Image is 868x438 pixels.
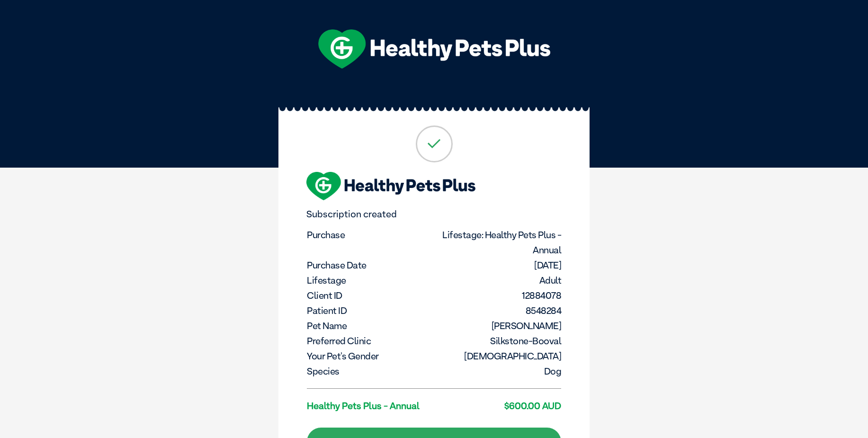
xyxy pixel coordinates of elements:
[435,227,562,258] dd: Lifestage: Healthy Pets Plus - Annual
[307,227,433,242] dt: Purchase
[435,258,562,273] dd: [DATE]
[307,318,433,333] dt: Pet Name
[307,349,433,364] dt: Your pet's gender
[306,172,475,200] img: hpp-logo
[307,303,433,318] dt: Patient ID
[435,349,562,364] dd: [DEMOGRAPHIC_DATA]
[435,273,562,288] dd: Adult
[435,398,562,413] dd: $600.00 AUD
[435,318,562,333] dd: [PERSON_NAME]
[307,273,433,288] dt: Lifestage
[307,288,433,303] dt: Client ID
[435,288,562,303] dd: 12884078
[307,398,433,413] dt: Healthy Pets Plus - Annual
[307,258,433,273] dt: Purchase Date
[306,209,562,220] p: Subscription created
[318,29,550,69] img: hpp-logo-landscape-green-white.png
[307,364,433,379] dt: Species
[435,333,562,349] dd: Silkstone-Booval
[307,333,433,349] dt: Preferred Clinic
[435,364,562,379] dd: Dog
[435,303,562,318] dd: 8548284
